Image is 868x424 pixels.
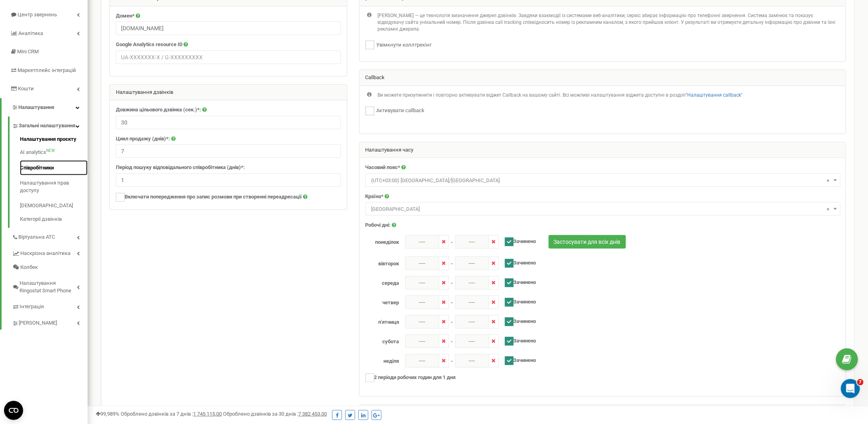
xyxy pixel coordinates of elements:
[499,257,536,268] label: Зачинено
[2,98,88,117] a: Налаштування
[20,250,70,257] span: Наскрізна аналітика
[18,30,43,36] span: Аналiтика
[499,235,536,246] label: Зачинено
[20,198,88,214] a: [DEMOGRAPHIC_DATA]
[686,92,743,98] a: "Налаштування callback"
[360,354,405,365] label: неділя
[374,41,432,49] label: Увімкнути коллтрекінг
[451,296,453,307] span: -
[116,12,135,20] label: Домен*
[360,142,846,158] div: Налаштування часу
[20,160,88,176] a: Співробітники
[360,335,405,346] label: субота
[827,175,830,186] span: ×
[499,315,536,326] label: Зачинено
[116,164,245,171] label: Період пошуку відповідального співробітника (днів)*:
[298,411,327,417] u: 7 382 453,00
[12,261,88,274] a: Колбек
[378,12,840,33] p: [PERSON_NAME] — це технологія визначення джерел дзвінків. Завдяки взаємодії із системами веб-анал...
[18,104,54,110] span: Налаштування
[499,354,536,365] label: Зачинено
[360,405,846,421] div: Категорія
[451,315,453,326] span: -
[12,314,88,330] a: [PERSON_NAME]
[116,41,182,49] label: Google Analytics resource ID
[549,235,626,249] button: Застосувати для всіх днів
[360,276,405,287] label: середа
[193,411,222,417] u: 1 745 115,00
[360,235,405,246] label: понеділок
[366,173,841,187] span: (UTC+03:00) Europe/Kiev
[18,12,57,18] span: Центр звернень
[96,411,119,417] span: 99,989%
[116,193,307,202] label: Включати попередження про запис розмови при створенні переадресації
[827,204,830,215] span: ×
[368,175,838,186] span: (UTC+03:00) Europe/Kiev
[17,49,39,54] span: Mini CRM
[499,296,536,307] label: Зачинено
[366,373,456,382] label: 2 періоди робочих годин для 1 дня
[12,228,88,244] a: Віртуальна АТС
[20,145,88,160] a: AI analyticsNEW
[360,70,846,86] div: Callback
[4,401,23,420] button: Open CMP widget
[451,276,453,287] span: -
[374,107,425,115] label: Активувати callback
[841,379,860,398] iframe: Intercom live chat
[360,257,405,268] label: вівторок
[20,175,88,198] a: Налаштування прав доступу
[121,411,222,417] span: Оброблено дзвінків за 7 днів :
[451,257,453,268] span: -
[368,204,838,215] span: Ukraine
[18,67,76,73] span: Маркетплейс інтеграцій
[223,411,327,417] span: Оброблено дзвінків за 30 днів :
[360,315,405,326] label: п'ятниця
[20,264,38,271] span: Колбек
[366,193,384,200] label: Країна*
[116,135,170,143] label: Цикл продажу (днів)*:
[116,21,341,35] input: example.com
[12,244,88,261] a: Наскрізна аналітика
[366,164,401,171] label: Часовий пояс*
[116,51,341,64] input: UA-XXXXXXX-X / G-XXXXXXXXX
[451,354,453,365] span: -
[12,274,88,298] a: Налаштування Ringostat Smart Phone
[20,136,88,145] a: Налаштування проєкту
[20,280,77,294] span: Налаштування Ringostat Smart Phone
[857,379,864,385] span: 7
[360,296,405,307] label: четвер
[19,122,75,130] span: Загальні налаштування
[18,233,55,241] span: Віртуальна АТС
[20,303,44,311] span: Інтеграція
[451,335,453,346] span: -
[19,319,57,327] span: [PERSON_NAME]
[20,214,88,223] a: Категорії дзвінків
[110,85,347,101] div: Налаштування дзвінків
[451,235,453,246] span: -
[366,222,391,229] label: Робочі дні:
[12,117,88,133] a: Загальні налаштування
[499,276,536,287] label: Зачинено
[378,92,743,99] p: Ви можете призупинити і повторно активувати віджет Callback на вашому сайті. Всі можливі налаштув...
[12,298,88,314] a: Інтеграція
[366,202,841,216] span: Ukraine
[18,86,34,91] span: Кошти
[499,335,536,346] label: Зачинено
[116,106,201,114] label: Довжина цільового дзвінка (сек.)*:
